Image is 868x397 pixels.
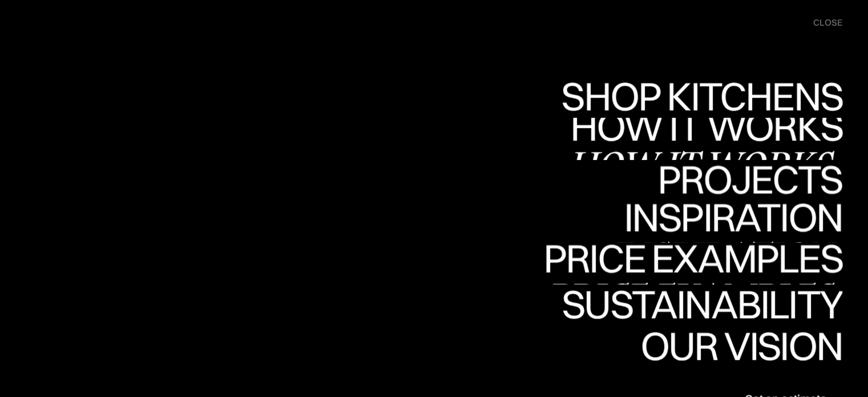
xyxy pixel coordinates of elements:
[657,159,842,199] div: Projects
[802,11,842,34] div: menu
[552,284,842,324] div: Sustainability
[608,201,842,243] a: InspirationInspiration
[657,159,842,201] a: ProjectsProjects
[555,76,842,118] a: Shop KitchensShop Kitchens
[552,284,842,326] a: SustainabilitySustainability
[813,17,842,29] div: close
[631,326,842,366] div: Our vision
[555,76,842,116] div: Shop Kitchens
[657,199,842,239] div: Projects
[543,238,842,278] div: Price examples
[567,106,842,146] div: How it works
[608,237,842,277] div: Inspiration
[608,197,842,237] div: Inspiration
[567,118,842,159] a: How it worksHow it works
[631,326,842,367] a: Our visionOur vision
[567,146,842,186] div: How it works
[543,242,842,284] a: Price examplesPrice examples
[555,116,842,156] div: Shop Kitchens
[552,324,842,364] div: Sustainability
[543,278,842,318] div: Price examples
